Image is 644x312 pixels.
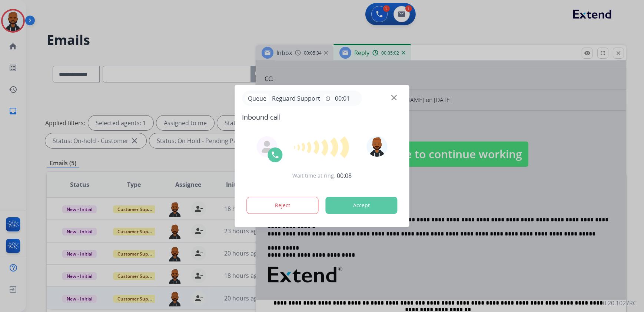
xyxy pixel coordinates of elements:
mat-icon: timer [325,95,331,101]
img: avatar [366,136,387,157]
img: close-button [391,95,397,101]
span: 00:01 [335,94,350,103]
p: 0.20.1027RC [603,299,637,308]
button: Reject [247,197,319,214]
img: call-icon [271,150,280,159]
span: Inbound call [242,112,402,122]
span: Reguard Support [269,94,323,103]
button: Accept [326,197,398,214]
span: Wait time at ring: [292,172,335,179]
p: Queue [245,94,269,103]
img: agent-avatar [261,141,273,153]
span: 00:08 [337,171,352,180]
